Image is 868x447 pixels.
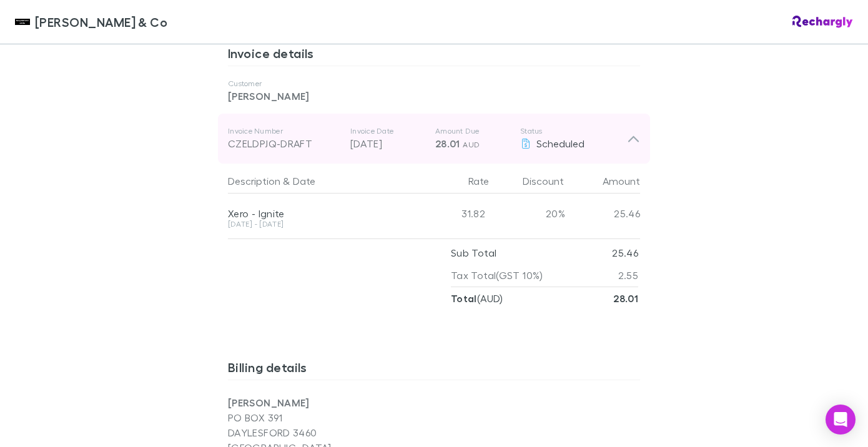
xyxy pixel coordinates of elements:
div: 25.46 [565,194,640,233]
div: 31.82 [415,194,490,233]
p: PO BOX 391 [228,410,434,425]
div: CZELDPJQ-DRAFT [228,136,340,151]
p: [PERSON_NAME] [228,395,434,410]
span: 28.01 [435,137,460,150]
span: Scheduled [536,137,584,149]
span: AUD [463,140,480,149]
p: [PERSON_NAME] [228,89,640,104]
button: Description [228,169,280,194]
img: Rechargly Logo [792,16,853,28]
p: Invoice Number [228,126,340,136]
p: DAYLESFORD 3460 [228,425,434,440]
div: Invoice NumberCZELDPJQ-DRAFTInvoice Date[DATE]Amount Due28.01 AUDStatusScheduled [218,114,650,164]
div: & [228,169,410,194]
img: Shaddock & Co's Logo [15,14,30,29]
h3: Billing details [228,360,640,380]
p: Status [520,126,627,136]
p: Invoice Date [350,126,425,136]
p: Amount Due [435,126,510,136]
button: Date [293,169,315,194]
div: Xero - Ignite [228,207,410,220]
div: [DATE] - [DATE] [228,220,410,228]
strong: Total [451,292,477,305]
p: Customer [228,79,640,89]
p: ( AUD ) [451,287,503,310]
span: [PERSON_NAME] & Co [35,12,167,31]
p: Tax Total (GST 10%) [451,264,543,287]
p: 2.55 [618,264,638,287]
p: [DATE] [350,136,425,151]
p: 25.46 [612,242,638,264]
div: 20% [490,194,565,233]
p: Sub Total [451,242,496,264]
h3: Invoice details [228,46,640,66]
strong: 28.01 [613,292,638,305]
div: Open Intercom Messenger [826,405,856,435]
